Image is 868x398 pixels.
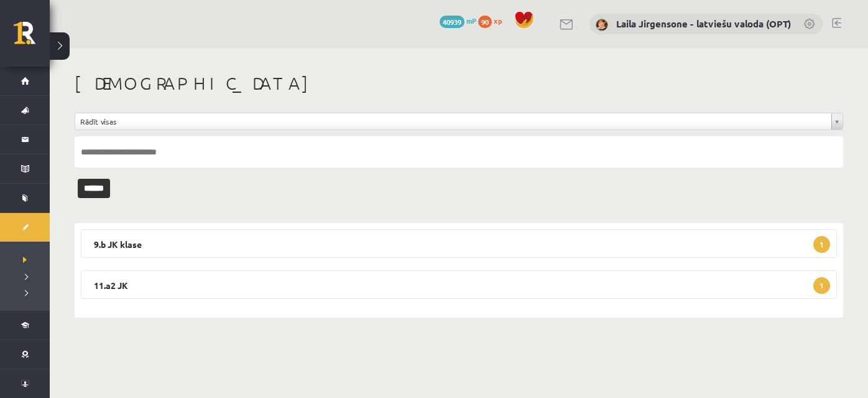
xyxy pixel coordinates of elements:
legend: 11.a2 JK [81,270,837,299]
span: 1 [813,236,830,253]
legend: 9.b JK klase [81,229,837,258]
span: 1 [813,277,830,294]
h1: [DEMOGRAPHIC_DATA] [75,73,843,94]
a: Rādīt visas [75,113,843,130]
a: Rīgas 1. Tālmācības vidusskola [14,22,50,53]
span: Rādīt visas [80,113,826,130]
a: 90 xp [478,16,508,26]
span: xp [494,16,502,26]
span: 40939 [440,16,464,28]
span: mP [466,16,476,26]
a: Laila Jirgensone - latviešu valoda (OPT) [616,17,791,30]
a: 40939 mP [440,16,476,26]
span: 90 [478,16,492,28]
img: Laila Jirgensone - latviešu valoda (OPT) [596,19,608,31]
